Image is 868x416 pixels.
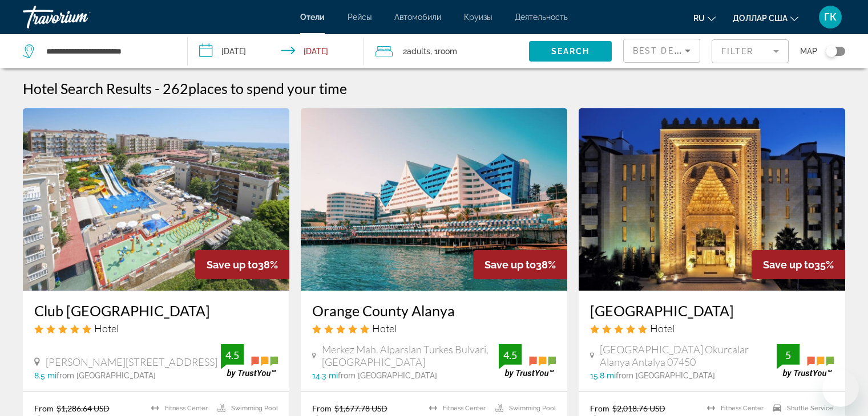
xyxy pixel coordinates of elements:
[473,250,567,279] div: 38%
[551,47,590,56] span: Search
[579,108,845,291] img: Hotel image
[34,403,54,413] span: From
[499,344,556,378] img: trustyou-badge.svg
[590,371,616,380] span: 15.8 mi
[777,344,834,378] img: trustyou-badge.svg
[407,47,430,56] span: Adults
[733,10,798,26] button: Изменить валюту
[195,250,289,279] div: 38%
[768,403,834,413] li: Shuttle Service
[712,39,789,64] button: Filter
[800,43,817,59] span: Map
[34,302,278,319] a: Club [GEOGRAPHIC_DATA]
[752,250,845,279] div: 35%
[650,322,675,335] span: Hotel
[56,371,156,380] span: from [GEOGRAPHIC_DATA]
[529,41,612,62] button: Search
[824,11,837,23] font: ГК
[515,13,568,22] a: Деятельность
[490,403,556,413] li: Swimming Pool
[590,322,834,335] div: 5 star Hotel
[616,371,715,380] span: from [GEOGRAPHIC_DATA]
[733,14,788,23] font: доллар США
[822,370,859,407] iframe: Кнопка запуска окна обмена сообщениями
[212,403,278,413] li: Swimming Pool
[464,13,492,22] a: Круизы
[423,403,490,413] li: Fitness Center
[364,34,529,68] button: Travelers: 2 adults, 0 children
[312,403,332,413] span: From
[94,322,119,335] span: Hotel
[146,403,212,413] li: Fitness Center
[221,348,244,362] div: 4.5
[430,43,457,59] span: , 1
[600,343,777,368] span: [GEOGRAPHIC_DATA] Okurcalar Alanya Antalya 07450
[777,348,800,362] div: 5
[499,348,522,362] div: 4.5
[693,14,705,23] font: ru
[155,80,160,97] span: -
[403,43,430,59] span: 2
[46,356,217,368] span: [PERSON_NAME][STREET_ADDRESS]
[188,34,364,68] button: Check-in date: Jun 7, 2026 Check-out date: Jun 13, 2026
[485,259,536,271] span: Save up to
[300,13,325,22] a: Отели
[301,108,567,291] img: Hotel image
[312,371,338,380] span: 14.3 mi
[590,403,609,413] span: From
[763,259,814,271] span: Save up to
[394,13,441,22] a: Автомобили
[693,10,716,26] button: Изменить язык
[817,46,845,56] button: Toggle map
[163,80,347,97] h2: 262
[207,259,258,271] span: Save up to
[312,302,556,319] a: Orange County Alanya
[590,302,834,319] a: [GEOGRAPHIC_DATA]
[438,47,457,56] span: Room
[56,403,110,413] del: $1,286.64 USD
[348,13,372,22] a: Рейсы
[23,80,152,97] h1: Hotel Search Results
[34,322,278,335] div: 5 star Hotel
[221,344,278,378] img: trustyou-badge.svg
[334,403,387,413] del: $1,677.78 USD
[815,5,845,29] button: Меню пользователя
[312,322,556,335] div: 5 star Hotel
[23,2,137,32] a: Травориум
[23,108,289,291] img: Hotel image
[633,44,691,58] mat-select: Sort by
[188,80,347,97] span: places to spend your time
[612,403,665,413] del: $2,018.76 USD
[633,46,692,55] span: Best Deals
[34,371,56,380] span: 8.5 mi
[372,322,397,335] span: Hotel
[338,371,437,380] span: from [GEOGRAPHIC_DATA]
[322,343,499,368] span: Merkez Mah. Alparslan Turkes Bulvari, [GEOGRAPHIC_DATA]
[701,403,768,413] li: Fitness Center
